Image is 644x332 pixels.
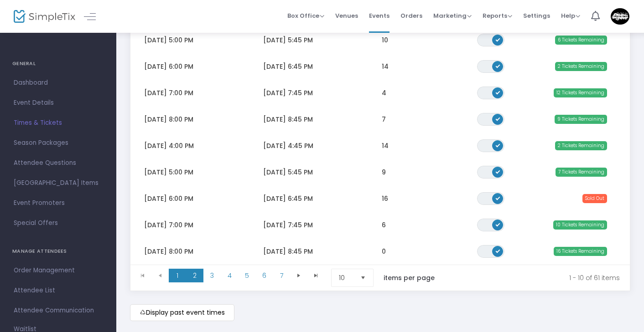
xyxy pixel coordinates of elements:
[263,247,313,256] span: [DATE] 8:45 PM
[496,195,500,200] span: ON
[186,269,203,282] span: Page 2
[335,4,358,27] span: Venues
[555,141,607,150] span: 2 Tickets Remaining
[554,247,607,256] span: 16 Tickets Remaining
[14,305,103,317] span: Attendee Communication
[307,269,325,282] span: Go to the last page
[496,116,500,121] span: ON
[255,269,273,282] span: Page 6
[556,168,607,177] span: 7 Tickets Remaining
[14,77,103,89] span: Dashboard
[554,88,607,97] span: 12 Tickets Remaining
[382,115,386,124] span: 7
[221,269,238,282] span: Page 4
[14,217,103,229] span: Special Offers
[263,88,313,97] span: [DATE] 7:45 PM
[263,194,313,203] span: [DATE] 6:45 PM
[14,197,103,209] span: Event Promoters
[144,62,193,71] span: [DATE] 6:00 PM
[14,157,103,169] span: Attendee Questions
[144,220,193,230] span: [DATE] 7:00 PM
[144,247,193,256] span: [DATE] 8:00 PM
[382,88,386,97] span: 4
[400,4,422,27] span: Orders
[582,194,607,203] span: Sold Out
[339,273,353,282] span: 10
[287,11,324,20] span: Box Office
[14,177,103,189] span: [GEOGRAPHIC_DATA] Items
[263,168,313,177] span: [DATE] 5:45 PM
[12,242,104,260] h4: MANAGE ATTENDEES
[384,273,435,282] label: items per page
[369,4,390,27] span: Events
[263,115,313,124] span: [DATE] 8:45 PM
[144,88,193,97] span: [DATE] 7:00 PM
[496,63,500,68] span: ON
[454,269,620,287] kendo-pager-info: 1 - 10 of 61 items
[14,285,103,296] span: Attendee List
[12,55,104,73] h4: GENERAL
[496,169,500,174] span: ON
[295,272,302,279] span: Go to the next page
[555,115,607,124] span: 9 Tickets Remaining
[496,143,500,147] span: ON
[144,141,194,150] span: [DATE] 4:00 PM
[382,194,388,203] span: 16
[496,222,500,226] span: ON
[238,269,255,282] span: Page 5
[263,36,313,45] span: [DATE] 5:45 PM
[263,141,313,150] span: [DATE] 4:45 PM
[483,11,512,20] span: Reports
[496,37,500,41] span: ON
[496,90,500,94] span: ON
[144,194,193,203] span: [DATE] 6:00 PM
[169,269,186,282] span: Page 1
[14,265,103,276] span: Order Management
[382,62,389,71] span: 14
[382,36,388,45] span: 10
[263,220,313,230] span: [DATE] 7:45 PM
[382,168,386,177] span: 9
[263,62,313,71] span: [DATE] 6:45 PM
[382,247,386,256] span: 0
[555,62,607,71] span: 2 Tickets Remaining
[130,304,234,321] m-button: Display past event times
[144,115,193,124] span: [DATE] 8:00 PM
[433,11,472,20] span: Marketing
[14,137,103,149] span: Season Packages
[357,269,369,286] button: Select
[523,4,550,27] span: Settings
[290,269,307,282] span: Go to the next page
[553,220,607,230] span: 10 Tickets Remaining
[144,36,193,45] span: [DATE] 5:00 PM
[14,97,103,109] span: Event Details
[312,272,320,279] span: Go to the last page
[273,269,290,282] span: Page 7
[382,220,386,230] span: 6
[496,248,500,253] span: ON
[14,117,103,129] span: Times & Tickets
[203,269,221,282] span: Page 3
[555,36,607,45] span: 6 Tickets Remaining
[382,141,389,150] span: 14
[561,11,580,20] span: Help
[144,168,193,177] span: [DATE] 5:00 PM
